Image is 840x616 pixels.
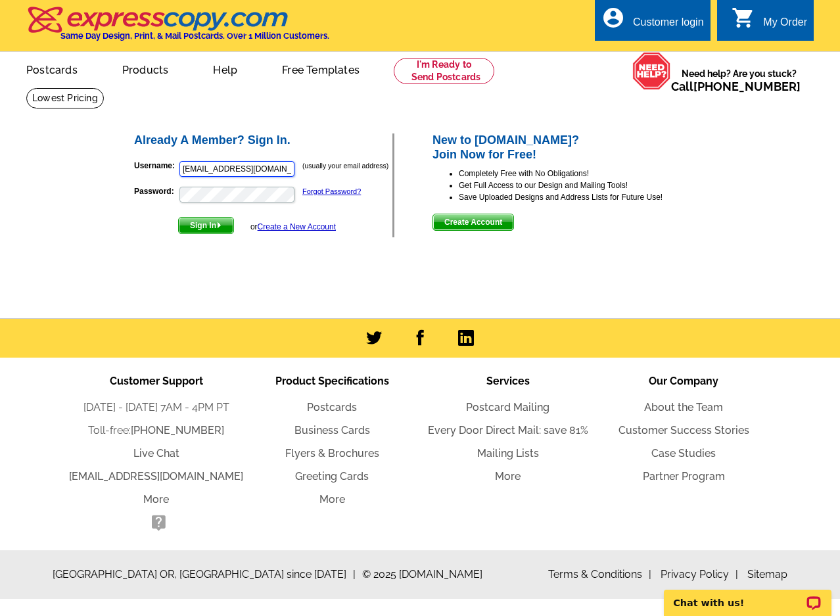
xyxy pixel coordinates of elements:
a: shopping_cart My Order [732,14,807,31]
div: or [250,221,336,233]
iframe: LiveChat chat widget [655,575,840,616]
a: Postcards [307,401,357,414]
span: [GEOGRAPHIC_DATA] OR, [GEOGRAPHIC_DATA] since [DATE] [53,567,356,582]
a: Postcards [5,53,99,84]
span: © 2025 [DOMAIN_NAME] [362,567,482,582]
button: Create Account [432,214,514,231]
a: Postcard Mailing [466,401,549,414]
small: (usually your email address) [302,162,388,170]
a: Products [101,53,190,84]
a: Case Studies [651,447,716,460]
h4: Same Day Design, Print, & Mail Postcards. Over 1 Million Customers. [60,31,329,41]
div: My Order [763,16,807,35]
a: [PHONE_NUMBER] [131,424,224,437]
a: Flyers & Brochures [285,447,379,460]
span: Create Account [433,214,513,230]
span: Product Specifications [275,375,389,387]
span: Sign In [179,218,233,233]
a: Business Cards [294,424,370,437]
li: [DATE] - [DATE] 7AM - 4PM PT [68,400,245,415]
a: More [319,493,345,506]
a: Customer Success Stories [618,424,749,437]
a: Greeting Cards [295,470,369,483]
span: Services [486,375,530,387]
li: Toll-free: [68,423,245,438]
button: Sign In [178,217,234,234]
a: Create a New Account [258,222,336,231]
a: Mailing Lists [477,447,539,460]
a: [PHONE_NUMBER] [693,80,801,93]
a: More [143,493,169,506]
li: Completely Free with No Obligations! [459,168,708,179]
a: Terms & Conditions [548,568,651,580]
h2: Already A Member? Sign In. [134,133,392,148]
a: Sitemap [747,568,787,580]
span: Need help? Are you stuck? [671,67,807,93]
img: button-next-arrow-white.png [216,222,222,228]
a: Live Chat [133,447,179,460]
a: Privacy Policy [661,568,738,580]
a: Free Templates [261,53,381,84]
span: Customer Support [110,375,203,387]
label: Password: [134,185,178,197]
a: account_circle Customer login [601,14,704,31]
li: Get Full Access to our Design and Mailing Tools! [459,179,708,191]
a: [EMAIL_ADDRESS][DOMAIN_NAME] [69,470,243,483]
span: Call [671,80,801,93]
i: account_circle [601,6,625,30]
li: Save Uploaded Designs and Address Lists for Future Use! [459,191,708,203]
a: Partner Program [643,470,725,483]
span: Our Company [649,375,718,387]
i: shopping_cart [732,6,755,30]
div: Customer login [633,16,704,35]
label: Username: [134,160,178,172]
h2: New to [DOMAIN_NAME]? Join Now for Free! [432,133,708,162]
a: About the Team [644,401,723,414]
a: Same Day Design, Print, & Mail Postcards. Over 1 Million Customers. [26,16,329,41]
a: Every Door Direct Mail: save 81% [428,424,588,437]
a: Help [192,53,258,84]
a: Forgot Password? [302,187,361,195]
a: More [495,470,521,483]
img: help [632,52,671,90]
